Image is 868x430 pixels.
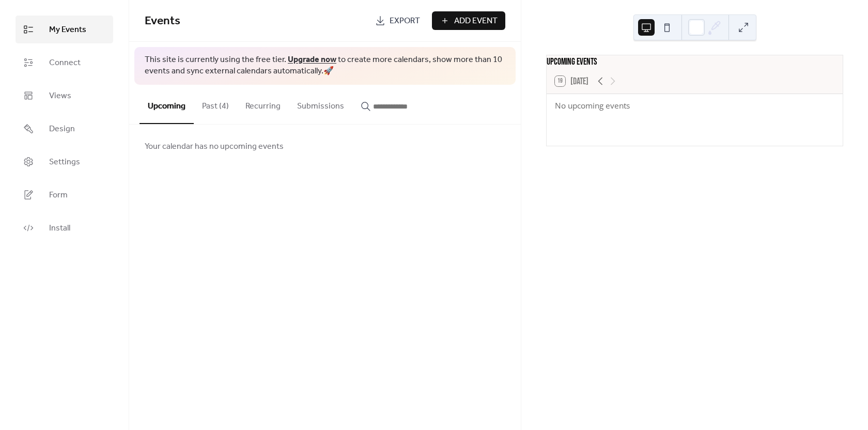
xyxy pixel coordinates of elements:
span: Settings [49,156,80,168]
button: Submissions [289,85,352,123]
span: This site is currently using the free tier. to create more calendars, show more than 10 events an... [145,54,505,78]
span: Form [49,189,68,202]
span: Connect [49,57,81,69]
div: No upcoming events [555,100,834,111]
a: Design [16,115,113,143]
a: My Events [16,16,113,43]
span: Design [49,123,75,135]
span: Your calendar has no upcoming events [145,141,284,153]
span: Export [390,15,420,27]
span: Install [49,222,70,235]
a: Connect [16,49,113,76]
a: Export [367,11,428,30]
span: Events [145,10,180,33]
a: Settings [16,148,113,176]
button: Upcoming [139,85,194,124]
button: Past (4) [194,85,237,123]
div: Upcoming events [547,55,843,69]
span: Add Event [454,15,498,27]
a: Upgrade now [288,52,336,68]
a: Views [16,82,113,110]
span: My Events [49,24,86,36]
button: Recurring [237,85,289,123]
a: Form [16,181,113,209]
button: Add Event [432,11,505,30]
a: Install [16,214,113,242]
span: Views [49,90,71,102]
